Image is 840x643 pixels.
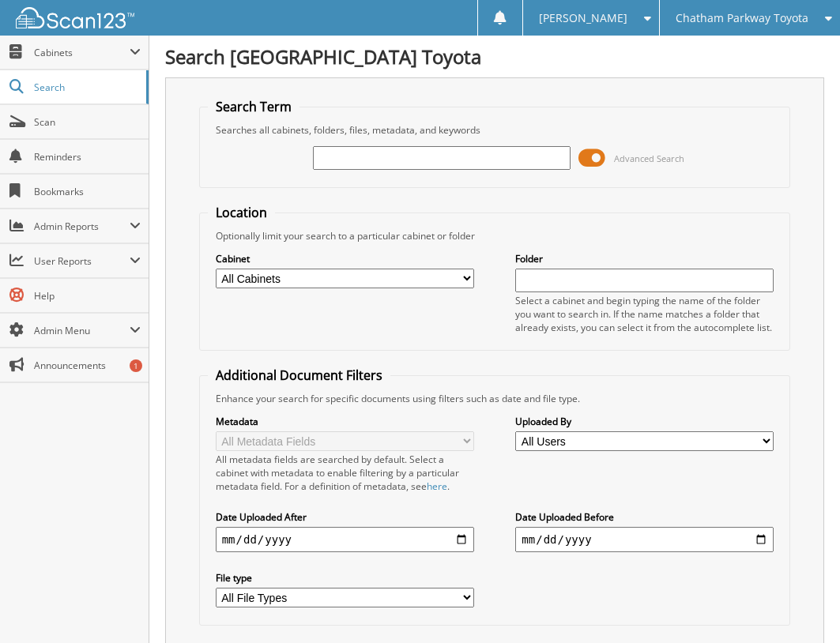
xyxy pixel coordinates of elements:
input: start [216,527,474,552]
label: Folder [515,252,774,265]
img: scan123-logo-white.svg [16,7,134,28]
span: User Reports [34,254,130,268]
legend: Location [208,204,275,221]
div: 1 [130,359,142,372]
legend: Search Term [208,98,299,115]
label: Date Uploaded Before [515,510,774,524]
span: Cabinets [34,46,130,59]
legend: Additional Document Filters [208,367,390,384]
span: Announcements [34,359,141,372]
span: Help [34,289,141,303]
span: Admin Menu [34,324,130,337]
div: All metadata fields are searched by default. Select a cabinet with metadata to enable filtering b... [216,453,474,493]
a: here [427,479,447,493]
label: File type [216,571,474,585]
span: Advanced Search [614,152,684,164]
span: Admin Reports [34,220,130,233]
span: Chatham Parkway Toyota [676,13,808,23]
span: Search [34,81,138,94]
label: Date Uploaded After [216,510,474,524]
label: Metadata [216,415,474,428]
h1: Search [GEOGRAPHIC_DATA] Toyota [165,43,824,70]
label: Cabinet [216,252,474,265]
div: Enhance your search for specific documents using filters such as date and file type. [208,392,782,405]
div: Select a cabinet and begin typing the name of the folder you want to search in. If the name match... [515,294,774,334]
span: [PERSON_NAME] [539,13,627,23]
div: Optionally limit your search to a particular cabinet or folder [208,229,782,243]
span: Bookmarks [34,185,141,198]
span: Scan [34,115,141,129]
label: Uploaded By [515,415,774,428]
div: Searches all cabinets, folders, files, metadata, and keywords [208,123,782,137]
span: Reminders [34,150,141,164]
input: end [515,527,774,552]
